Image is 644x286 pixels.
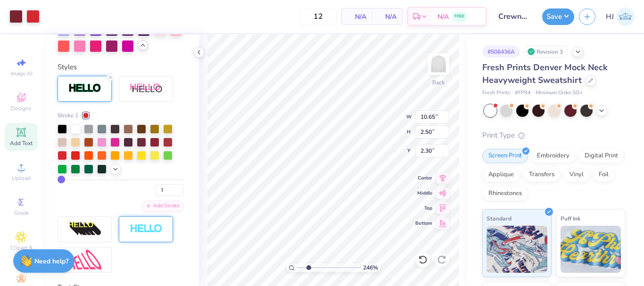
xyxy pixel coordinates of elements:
span: Designs [11,105,32,112]
img: Standard [487,226,547,273]
img: 3d Illusion [68,221,101,237]
span: 246 % [363,263,378,272]
span: FREE [454,13,464,20]
div: Styles [58,62,184,73]
span: Center [415,175,432,181]
a: HJ [606,8,635,26]
strong: Need help? [34,257,68,266]
span: Top [415,205,432,212]
span: Standard [487,213,512,223]
div: Revision 3 [525,46,568,57]
div: Rhinestones [482,187,528,201]
div: Vinyl [563,168,590,182]
div: Digital Print [578,149,624,163]
span: N/A [438,12,449,22]
img: Back [429,55,448,74]
div: Back [432,78,445,87]
span: Greek [14,209,29,217]
div: Add Stroke [141,201,184,212]
img: Shadow [130,83,163,95]
button: Save [542,8,574,25]
span: Clipart & logos [5,244,38,259]
span: Upload [12,174,31,182]
input: – – [300,8,337,25]
img: Stroke [68,83,101,94]
span: Stroke 1 [58,111,78,120]
div: Screen Print [482,149,528,163]
span: Fresh Prints [482,89,510,97]
span: Puff Ink [561,213,580,223]
img: Puff Ink [561,226,621,273]
span: Bottom [415,220,432,227]
img: Hughe Josh Cabanete [616,8,635,26]
div: Applique [482,168,520,182]
span: N/A [347,12,366,22]
span: N/A [378,12,396,22]
span: Middle [415,190,432,196]
div: Embroidery [531,149,576,163]
img: Free Distort [68,250,101,270]
span: # FP94 [515,89,531,97]
input: Untitled Design [491,7,537,26]
div: Foil [593,168,615,182]
span: Image AI [10,70,33,77]
img: Negative Space [130,224,163,235]
span: HJ [606,11,614,22]
div: # 506436A [482,46,520,57]
span: Fresh Prints Denver Mock Neck Heavyweight Sweatshirt [482,62,608,86]
span: Minimum Order: 50 + [536,89,583,97]
div: Print Type [482,130,625,141]
div: Transfers [523,168,561,182]
span: Add Text [10,139,33,147]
